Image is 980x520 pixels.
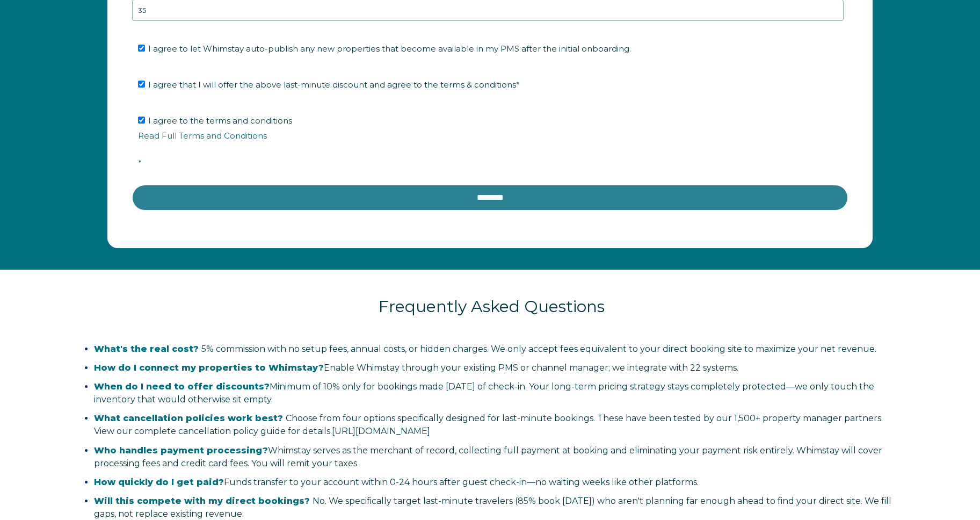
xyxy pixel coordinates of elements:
strong: When do I need to offer discounts? [94,381,270,392]
span: Whimstay serves as the merchant of record, collecting full payment at booking and eliminating you... [94,445,882,468]
span: 5% commission with no setup fees, annual costs, or hidden charges. We only accept fees equivalent... [94,344,876,354]
span: I agree that I will offer the above last-minute discount and agree to the terms & conditions [148,80,520,90]
a: Vínculo https://salespage.whimstay.com/cancellation-policy-options [332,426,430,436]
span: What's the real cost? [94,344,199,354]
strong: Who handles payment processing? [94,445,268,456]
span: Enable Whimstay through your existing PMS or channel manager; we integrate with 22 systems. [94,363,738,373]
span: I agree to let Whimstay auto-publish any new properties that become available in my PMS after the... [148,44,631,54]
span: Will this compete with my direct bookings? [94,496,310,506]
input: I agree that I will offer the above last-minute discount and agree to the terms & conditions* [138,81,145,88]
span: What cancellation policies work best? [94,413,283,423]
span: Choose from four options specifically designed for last-minute bookings. These have been tested b... [94,413,883,436]
span: only for bookings made [DATE] of check-in. Your long-term pricing strategy stays completely prote... [94,381,874,405]
span: Funds transfer to your account within 0-24 hours after guest check-in—no waiting weeks like other... [94,477,699,487]
input: I agree to let Whimstay auto-publish any new properties that become available in my PMS after the... [138,45,145,52]
span: Frequently Asked Questions [379,297,605,316]
a: Read Full Terms and Conditions [138,131,267,141]
input: I agree to the terms and conditionsRead Full Terms and Conditions* [138,117,145,124]
span: Minimum of 10% [270,381,340,392]
strong: How quickly do I get paid? [94,477,224,487]
span: I agree to the terms and conditions [138,115,850,168]
strong: How do I connect my properties to Whimstay? [94,363,324,373]
span: No. We specifically target last-minute travelers (85% book [DATE]) who aren't planning far enough... [94,496,891,519]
